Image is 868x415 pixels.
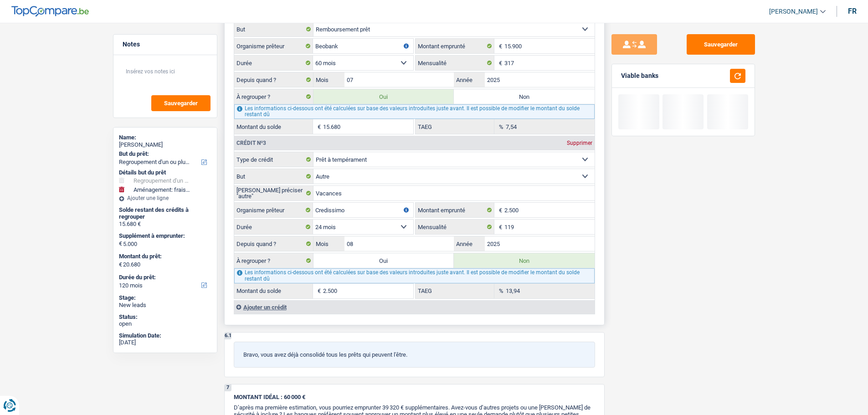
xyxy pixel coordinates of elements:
img: TopCompare Logo [11,6,89,17]
label: Type de crédit [234,152,313,167]
label: Organisme prêteur [234,203,313,217]
div: Stage: [119,294,211,302]
div: Les informations ci-dessous ont été calculées sur base des valeurs introduites juste avant. Il es... [234,268,595,283]
label: Non [454,89,595,104]
span: € [494,220,504,234]
label: Montant du solde [234,119,313,134]
label: But [234,169,313,184]
label: Organisme prêteur [234,39,313,53]
input: MM [344,72,454,87]
div: Simulation Date: [119,332,211,339]
span: [PERSON_NAME] [769,8,818,15]
span: % [494,119,506,134]
div: Viable banks [621,72,658,80]
div: Supprimer [565,140,595,146]
div: Ajouter un crédit [234,300,595,314]
label: Supplément à emprunter: [119,232,210,240]
div: Crédit nº3 [234,140,268,146]
div: open [119,320,211,328]
div: Ajouter une ligne [119,195,211,201]
span: € [494,56,504,70]
span: € [494,203,504,217]
label: Oui [313,253,454,268]
span: € [313,119,323,134]
h5: Notes [123,41,208,48]
label: Depuis quand ? [234,72,313,87]
label: Durée du prêt: [119,274,210,281]
input: AAAA [485,72,595,87]
div: [PERSON_NAME] [119,141,211,149]
span: % [494,284,506,298]
div: Les informations ci-dessous ont été calculées sur base des valeurs introduites juste avant. Il es... [234,104,595,119]
label: Montant emprunté [416,39,494,53]
input: AAAA [485,236,595,251]
input: MM [344,236,454,251]
div: Name: [119,134,211,141]
label: Oui [313,89,454,104]
label: But du prêt: [119,150,210,158]
label: Depuis quand ? [234,236,313,251]
span: € [494,39,504,53]
div: 15.680 € [119,220,211,228]
div: New leads [119,302,211,309]
label: Mois [313,72,344,87]
div: 6.1 [225,333,231,339]
div: Solde restant des crédits à regrouper [119,206,211,220]
span: € [313,284,323,298]
div: 7 [225,384,231,391]
p: Bravo, vous avez déjà consolidé tous les prêts qui peuvent l'être. [243,351,586,358]
label: TAEG [416,284,494,298]
div: Détails but du prêt [119,169,211,176]
label: Non [454,253,595,268]
label: Année [454,236,485,251]
span: MONTANT IDÉAL : 60 000 € [234,394,305,400]
span: € [119,261,122,268]
label: TAEG [416,119,494,134]
label: Montant du solde [234,284,313,298]
label: Durée [234,56,313,70]
label: Mois [313,236,344,251]
span: € [119,240,122,247]
label: À regrouper ? [234,89,313,104]
label: Durée [234,220,313,234]
label: Mensualité [416,220,494,234]
button: Sauvegarder [687,34,755,55]
a: [PERSON_NAME] [762,4,826,19]
div: Status: [119,313,211,321]
label: Montant emprunté [416,203,494,217]
label: Mensualité [416,56,494,70]
label: Année [454,72,485,87]
label: But [234,22,313,36]
div: fr [848,7,857,15]
label: Montant du prêt: [119,253,210,260]
button: Sauvegarder [151,95,211,111]
label: [PERSON_NAME] préciser "autre" [234,186,313,200]
span: Sauvegarder [164,100,198,106]
div: [DATE] [119,339,211,346]
label: À regrouper ? [234,253,313,268]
